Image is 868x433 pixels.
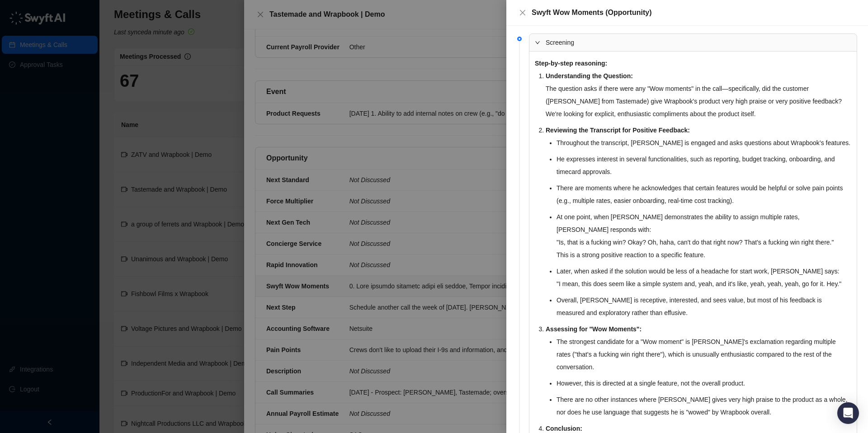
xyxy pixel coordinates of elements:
[557,294,851,319] li: Overall, [PERSON_NAME] is receptive, interested, and sees value, but most of his feedback is meas...
[557,393,851,419] li: There are no other instances where [PERSON_NAME] gives very high praise to the product as a whole...
[519,9,526,16] span: close
[557,236,851,261] p: "Is, that is a fucking win? Okay? Oh, haha, can't do that right now? That's a fucking win right t...
[557,211,851,261] li: At one point, when [PERSON_NAME] demonstrates the ability to assign multiple rates, [PERSON_NAME]...
[557,265,851,290] li: Later, when asked if the solution would be less of a headache for start work, [PERSON_NAME] says:
[546,127,690,134] strong: Reviewing the Transcript for Positive Feedback:
[557,153,851,178] li: He expresses interest in several functionalities, such as reporting, budget tracking, onboarding,...
[546,72,633,80] strong: Understanding the Question:
[532,7,857,18] div: Swyft Wow Moments (Opportunity)
[557,182,851,207] li: There are moments where he acknowledges that certain features would be helpful or solve pain poin...
[546,325,642,333] strong: Assessing for "Wow Moments":
[546,425,582,432] strong: Conclusion:
[535,60,607,67] strong: Step-by-step reasoning:
[529,34,857,51] div: Screening
[517,7,528,18] button: Close
[535,40,540,45] span: expanded
[546,38,851,47] span: Screening
[557,278,851,290] p: "I mean, this does seem like a simple system and, yeah, and it's like, yeah, yeah, yeah, go for i...
[546,70,851,120] p: The question asks if there were any "Wow moments" in the call—specifically, did the customer ([PE...
[557,335,851,373] li: The strongest candidate for a "Wow moment" is [PERSON_NAME]'s exclamation regarding multiple rate...
[837,402,859,424] div: Open Intercom Messenger
[557,136,851,149] li: Throughout the transcript, [PERSON_NAME] is engaged and asks questions about Wrapbook’s features.
[557,377,851,390] li: However, this is directed at a single feature, not the overall product.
